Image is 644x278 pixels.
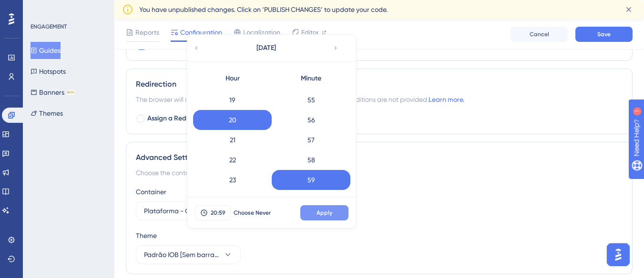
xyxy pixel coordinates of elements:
button: Hotspots [31,63,66,80]
span: [DATE] [256,42,276,54]
div: Choose the container and theme for the guide. [136,167,623,179]
button: Guides [31,42,61,59]
div: 59 [272,170,350,190]
button: Cancel [511,27,568,42]
div: Redirection [136,79,623,90]
div: 57 [272,130,350,150]
span: Padrão IOB [Sem barra de progresso] [144,249,219,260]
button: Apply [300,205,348,220]
div: Container [136,186,623,198]
span: Localization [243,27,280,38]
button: [DATE] [218,39,314,58]
span: Need Help? [22,2,60,14]
iframe: UserGuiding AI Assistant Launcher [604,240,633,269]
div: 55 [272,90,350,110]
div: 58 [272,150,350,170]
div: Hour [193,69,272,88]
span: Configuration [180,27,222,38]
button: Choose Never [231,205,274,220]
a: Learn more. [429,96,464,103]
div: ENGAGEMENT [31,23,67,30]
button: Padrão IOB [Sem barra de progresso] [136,245,241,264]
span: Save [597,30,611,38]
div: Advanced Settings [136,152,623,163]
span: Plataforma - GDFe [144,205,202,217]
div: 22 [193,150,272,170]
button: Save [575,27,633,42]
button: Themes [31,105,63,122]
div: BETA [66,90,75,95]
span: Apply [317,209,332,217]
span: Choose Never [234,209,271,217]
span: Reports [135,27,159,38]
div: 19 [193,90,272,110]
span: 20:59 [211,209,225,217]
span: The browser will redirect to the “Redirection URL” when the Targeting Conditions are not provided. [136,94,464,105]
div: Theme [136,230,623,241]
button: 20:59 [195,205,231,220]
span: Editor [301,27,319,38]
span: Cancel [530,30,549,38]
span: You have unpublished changes. Click on ‘PUBLISH CHANGES’ to update your code. [139,4,388,15]
button: Plataforma - GDFe [136,201,241,220]
div: Minute [272,69,350,88]
button: BannersBETA [31,84,75,101]
span: Assign a Redirection URL [147,113,223,124]
div: 56 [272,110,350,130]
div: 1 [66,5,69,12]
div: 21 [193,130,272,150]
div: 20 [193,110,272,130]
div: 23 [193,170,272,190]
